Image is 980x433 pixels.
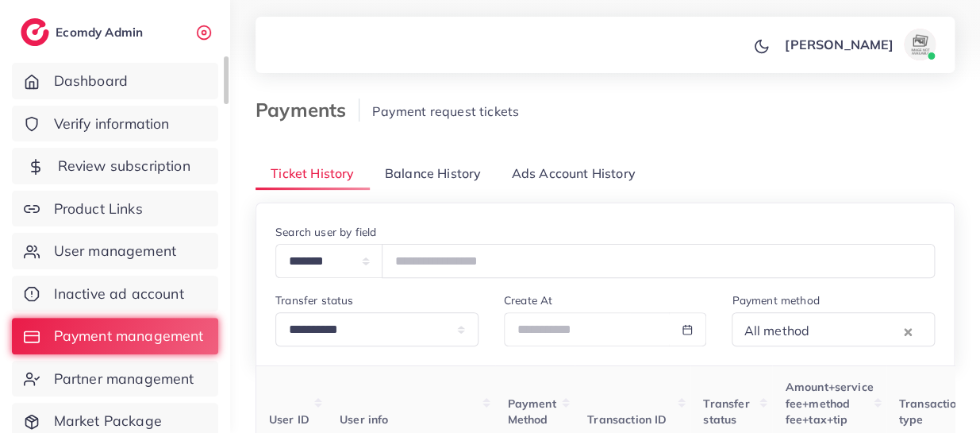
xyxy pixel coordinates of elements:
[814,319,900,343] input: Search for option
[12,276,218,312] a: Inactive ad account
[275,292,353,308] label: Transfer status
[12,361,218,397] a: Partner management
[12,63,218,99] a: Dashboard
[12,318,218,354] a: Payment management
[504,292,552,308] label: Create At
[899,396,963,427] span: Transaction type
[271,164,354,183] span: Ticket History
[12,191,218,227] a: Product Links
[904,29,936,60] img: avatar
[56,25,147,40] h2: Ecomdy Admin
[12,233,218,269] a: User management
[785,35,894,54] p: [PERSON_NAME]
[21,18,147,46] a: logoEcomdy Admin
[12,148,218,184] a: Review subscription
[54,199,143,219] span: Product Links
[340,412,388,427] span: User info
[904,322,912,340] button: Clear Selected
[732,292,819,308] label: Payment method
[21,18,49,46] img: logo
[54,411,162,431] span: Market Package
[54,326,204,346] span: Payment management
[372,103,519,119] span: Payment request tickets
[732,312,935,346] div: Search for option
[776,29,942,60] a: [PERSON_NAME]avatar
[512,164,636,183] span: Ads Account History
[54,71,128,91] span: Dashboard
[508,396,556,427] span: Payment Method
[740,319,813,343] span: All method
[275,224,376,240] label: Search user by field
[54,241,176,261] span: User management
[54,369,194,389] span: Partner management
[785,380,873,427] span: Amount+service fee+method fee+tax+tip
[587,412,667,427] span: Transaction ID
[385,164,481,183] span: Balance History
[58,156,190,176] span: Review subscription
[54,284,184,304] span: Inactive ad account
[12,106,218,142] a: Verify information
[703,396,749,427] span: Transfer status
[54,114,170,134] span: Verify information
[256,99,359,122] h3: Payments
[269,412,309,427] span: User ID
